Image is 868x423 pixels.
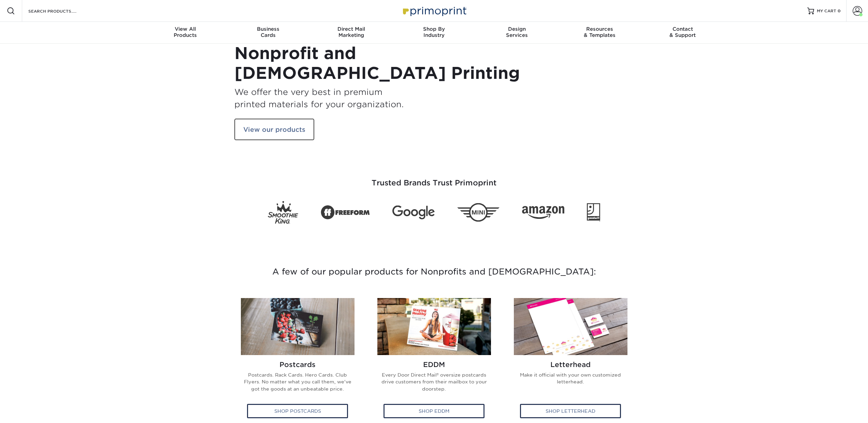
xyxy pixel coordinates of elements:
img: Postcards [241,298,355,355]
a: View our products [234,118,314,140]
span: Direct Mail [310,26,393,32]
img: Amazon [522,206,564,219]
p: Every Door Direct Mail® oversize postcards drive customers from their mailbox to your doorstep. [376,371,492,398]
h3: Trusted Brands Trust Primoprint [234,162,634,196]
input: SEARCH PRODUCTS..... [28,7,94,15]
span: Shop By [393,26,476,32]
span: View All [144,26,227,32]
span: MY CART [817,8,836,14]
img: Goodwill [587,203,600,222]
div: Shop EDDM [384,404,484,418]
a: Direct MailMarketing [310,22,393,44]
img: Primoprint [400,3,468,18]
p: Make it official with your own customized letterhead. [513,371,628,391]
div: Marketing [310,26,393,38]
img: EDDM [377,298,491,355]
p: Postcards. Rack Cards. Hero Cards. Club Flyers. No matter what you call them, we've got the goods... [240,371,355,398]
h3: A few of our popular products for Nonprofits and [DEMOGRAPHIC_DATA]: [234,248,634,295]
div: Services [475,26,558,38]
img: Mini [457,203,500,222]
img: Smoothie King [268,201,298,224]
h2: Letterhead [513,361,628,369]
h3: We offer the very best in premium printed materials for your organization. [234,86,429,110]
div: Products [144,26,227,38]
a: View AllProducts [144,22,227,44]
span: Contact [641,26,724,32]
span: Business [227,26,310,32]
div: Cards [227,26,310,38]
a: DesignServices [475,22,558,44]
h1: Nonprofit and [DEMOGRAPHIC_DATA] Printing [234,44,429,83]
div: Shop Postcards [247,404,348,418]
h2: EDDM [376,361,492,369]
div: Industry [393,26,476,38]
img: Google [392,206,435,220]
a: BusinessCards [227,22,310,44]
h2: Postcards [240,361,355,369]
a: Contact& Support [641,22,724,44]
span: Resources [558,26,641,32]
span: Design [475,26,558,32]
a: Shop ByIndustry [393,22,476,44]
a: Resources& Templates [558,22,641,44]
div: & Templates [558,26,641,38]
div: & Support [641,26,724,38]
span: 0 [838,9,841,13]
img: Freeform [321,201,370,223]
img: Letterhead [514,298,627,355]
div: Shop Letterhead [520,404,621,418]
